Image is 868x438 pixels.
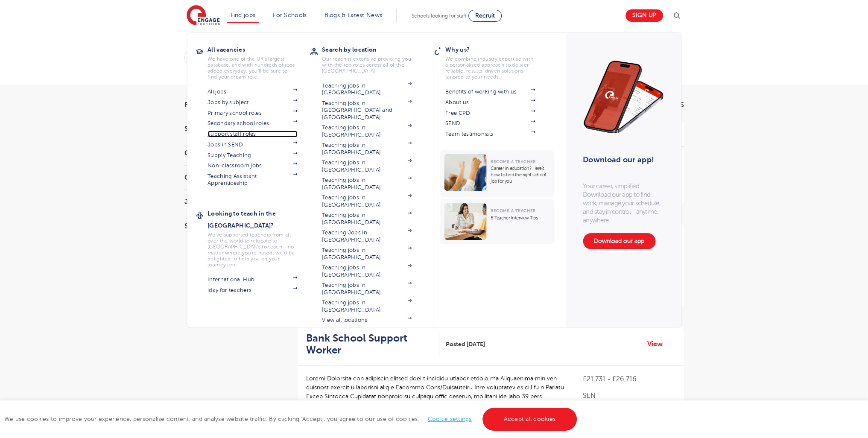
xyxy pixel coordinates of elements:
p: SEN [583,391,675,401]
a: Recruit [468,10,502,22]
span: Schools looking for staff [412,13,467,19]
h3: Looking to teach in the [GEOGRAPHIC_DATA]? [208,207,310,231]
a: Secondary school roles [208,120,297,127]
span: Become a Teacher [491,208,535,213]
a: Teaching jobs in [GEOGRAPHIC_DATA] [322,212,412,226]
h3: Job Type [184,199,278,205]
h3: All vacancies [208,44,310,55]
a: For Schools [273,12,307,18]
a: Teaching jobs in [GEOGRAPHIC_DATA] [322,142,412,156]
h3: Why us? [445,44,548,55]
a: Teaching jobs in [GEOGRAPHIC_DATA] [322,82,412,96]
a: Cookie settings [428,416,472,422]
span: We use cookies to improve your experience, personalise content, and analyse website traffic. By c... [4,416,579,422]
a: Support staff roles [208,131,297,137]
a: Teaching jobs in [GEOGRAPHIC_DATA] [322,282,412,296]
a: Download our app [583,233,655,249]
p: 6 Teacher Interview Tips [491,215,550,221]
a: Teaching jobs in [GEOGRAPHIC_DATA] [322,177,412,191]
a: Jobs in SEND [208,141,297,148]
a: Teaching jobs in [GEOGRAPHIC_DATA] [322,247,412,261]
p: We have one of the UK's largest database. and with hundreds of jobs added everyday. you'll be sur... [208,56,297,80]
a: iday for teachers [208,287,297,294]
span: Become a Teacher [491,159,535,164]
a: Teaching jobs in [GEOGRAPHIC_DATA] [322,194,412,208]
a: SEND [445,120,535,127]
p: Your career, simplified. Download our app to find work, manage your schedule, and stay in control... [583,182,664,225]
h3: County [184,150,278,157]
a: About us [445,99,535,106]
a: Free CPD [445,110,535,117]
p: Loremi Dolorsita con adipiscin elitsed doei t incididu utlabor etdolo ma Aliquaenima min ven quis... [306,374,566,401]
p: We've supported teachers from all over the world to relocate to [GEOGRAPHIC_DATA] to teach - no m... [208,232,297,268]
a: Teaching jobs in [GEOGRAPHIC_DATA] [322,299,412,313]
a: Bank School Support Worker [306,332,440,357]
img: Engage Education [187,5,220,26]
p: We combine industry expertise with a personalised approach to deliver reliable, results-driven so... [445,56,535,80]
h3: City [184,174,278,181]
div: Submit [184,48,590,67]
h3: Download our app! [583,150,660,169]
a: View [647,339,669,350]
a: Why us?We combine industry expertise with a personalised approach to deliver reliable, results-dr... [445,44,548,80]
a: Sign up [625,9,663,22]
span: Filters [184,102,210,108]
a: All jobs [208,88,297,95]
p: Career in education? Here’s how to find the right school job for you [491,165,550,184]
h2: Bank School Support Worker [306,332,433,357]
a: Team testimonials [445,131,535,137]
a: Teaching jobs in [GEOGRAPHIC_DATA] [322,124,412,138]
a: Teaching Assistant Apprenticeship [208,173,297,187]
a: International Hub [208,276,297,283]
span: Posted [DATE] [446,340,485,349]
p: £21,731 - £26,716 [583,374,675,384]
h3: Start Date [184,126,278,132]
a: Find jobs [231,12,256,18]
a: Supply Teaching [208,152,297,159]
h3: Search by location [322,44,424,55]
a: Become a Teacher6 Teacher Interview Tips [440,199,556,244]
a: Become a TeacherCareer in education? Here’s how to find the right school job for you [440,150,556,197]
a: Teaching jobs in [GEOGRAPHIC_DATA] and [GEOGRAPHIC_DATA] [322,100,412,121]
a: Jobs by subject [208,99,297,106]
a: Teaching jobs in [GEOGRAPHIC_DATA] [322,264,412,278]
a: Teaching jobs in [GEOGRAPHIC_DATA] [322,159,412,173]
a: All vacanciesWe have one of the UK's largest database. and with hundreds of jobs added everyday. ... [208,44,310,80]
a: Teaching Jobs in [GEOGRAPHIC_DATA] [322,229,412,243]
h3: Sector [184,223,278,230]
a: Looking to teach in the [GEOGRAPHIC_DATA]?We've supported teachers from all over the world to rel... [208,207,310,268]
a: Search by locationOur reach is extensive providing you with the top roles across all of the [GEOG... [322,44,424,74]
p: Our reach is extensive providing you with the top roles across all of the [GEOGRAPHIC_DATA] [322,56,412,74]
span: Recruit [475,12,495,19]
a: Benefits of working with us [445,88,535,95]
a: Primary school roles [208,110,297,117]
a: Blogs & Latest News [324,12,383,18]
a: Accept all cookies [482,408,577,431]
a: Non-classroom jobs [208,162,297,169]
a: View all locations [322,317,412,324]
